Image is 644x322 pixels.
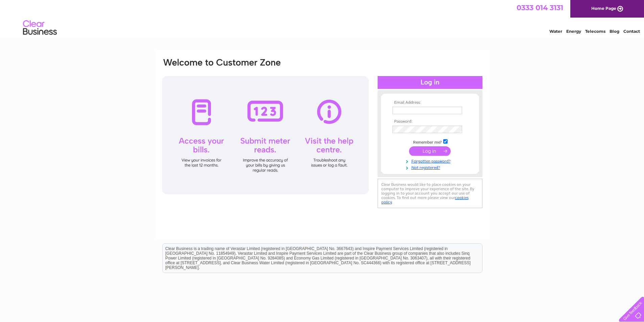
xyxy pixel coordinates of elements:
[409,146,451,156] input: Submit
[378,179,482,208] div: Clear Business would like to place cookies on your computer to improve your experience of the sit...
[585,29,605,34] a: Telecoms
[391,138,469,145] td: Remember me?
[566,29,581,34] a: Energy
[391,100,469,105] th: Email Address:
[391,119,469,124] th: Password:
[392,157,469,164] a: Forgotten password?
[23,18,57,38] img: logo.png
[623,29,640,34] a: Contact
[610,29,619,34] a: Blog
[549,29,562,34] a: Water
[517,3,563,12] a: 0333 014 3131
[381,195,469,204] a: cookies policy
[163,4,482,33] div: Clear Business is a trading name of Verastar Limited (registered in [GEOGRAPHIC_DATA] No. 3667643...
[392,164,469,170] a: Not registered?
